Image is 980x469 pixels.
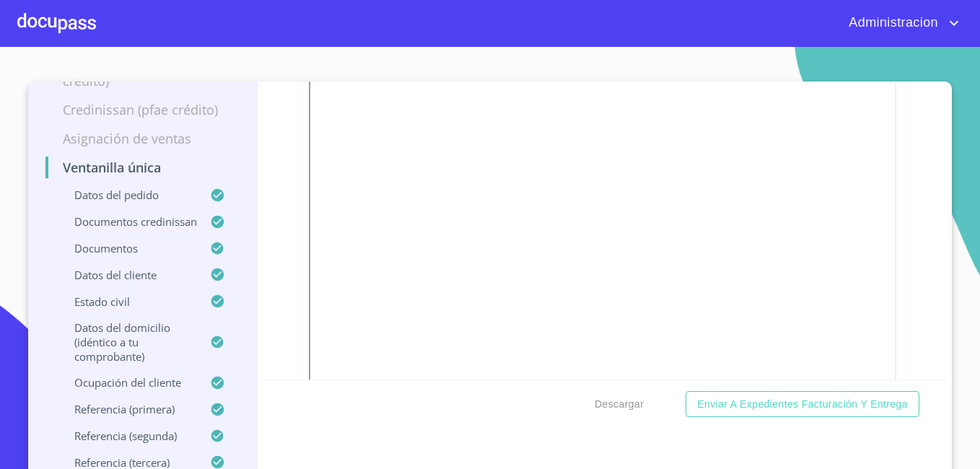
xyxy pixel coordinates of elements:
[595,395,644,413] span: Descargar
[697,395,908,413] span: Enviar a Expedientes Facturación y Entrega
[589,391,649,418] button: Descargar
[45,130,240,147] p: Asignación de Ventas
[686,391,919,418] button: Enviar a Expedientes Facturación y Entrega
[45,214,210,229] p: Documentos CrediNissan
[838,12,945,35] span: Administracion
[45,188,210,202] p: Datos del pedido
[45,320,210,364] p: Datos del domicilio (idéntico a tu comprobante)
[45,294,210,309] p: Estado civil
[45,429,210,443] p: Referencia (segunda)
[45,101,240,118] p: Credinissan (PFAE crédito)
[45,375,210,390] p: Ocupación del Cliente
[45,241,210,255] p: Documentos
[45,402,210,416] p: Referencia (primera)
[45,159,240,176] p: Ventanilla única
[838,12,963,35] button: account of current user
[309,50,896,438] iframe: Comprobante de Ingresos mes 3
[45,268,210,282] p: Datos del cliente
